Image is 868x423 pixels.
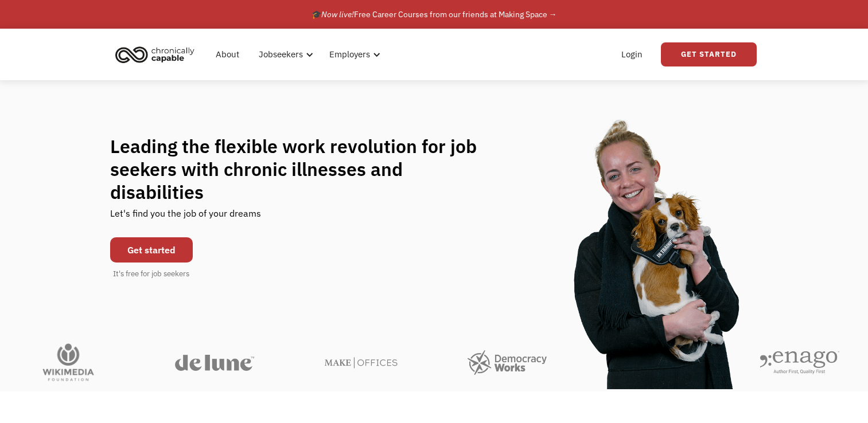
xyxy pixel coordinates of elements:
[110,135,499,203] h1: Leading the flexible work revolution for job seekers with chronic illnesses and disabilities
[661,42,757,66] a: Get Started
[329,48,370,61] div: Employers
[112,42,203,67] a: home
[259,48,303,61] div: Jobseekers
[110,203,261,232] div: Let's find you the job of your dreams
[312,7,557,21] div: 🎓 Free Career Courses from our friends at Making Space →
[113,268,189,280] div: It's free for job seekers
[209,36,246,73] a: About
[110,237,193,263] a: Get started
[252,36,317,73] div: Jobseekers
[112,42,198,67] img: Chronically Capable logo
[321,9,354,19] em: Now live!
[322,36,384,73] div: Employers
[614,36,649,73] a: Login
